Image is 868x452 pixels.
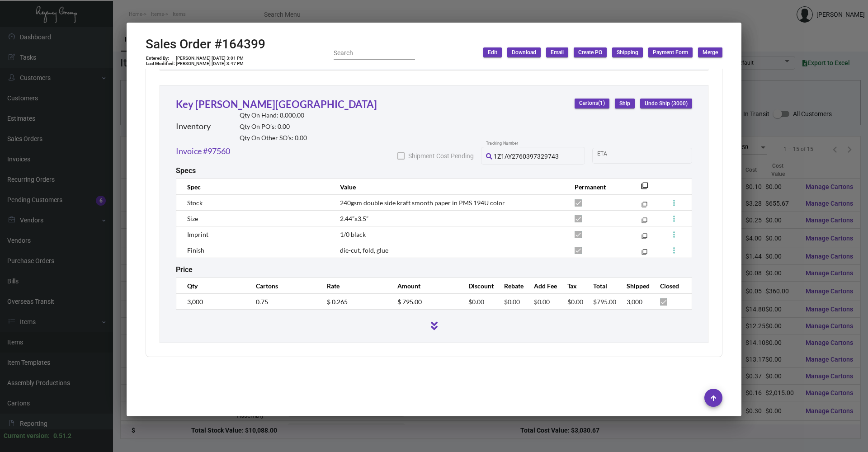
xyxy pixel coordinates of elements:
span: Ship [619,100,630,108]
span: 3,000 [627,298,642,306]
span: Cartons [579,99,605,107]
h2: Price [176,265,193,274]
th: Total [584,278,618,294]
mat-icon: filter_none [642,203,647,209]
h2: Specs [176,166,196,175]
button: Create PO [574,47,607,57]
span: 1Z1AY2760397329743 [494,153,559,160]
button: Email [546,47,568,57]
h2: Qty On Other SO’s: 0.00 [240,134,307,142]
h2: Sales Order #164399 [146,37,265,52]
button: Cartons(1) [575,99,609,108]
span: Undo Ship (3000) [645,100,688,108]
button: Download [507,47,541,57]
a: Invoice #97560 [176,145,230,157]
span: Shipping [617,49,638,56]
h2: Qty On Hand: 8,000.00 [240,112,307,119]
th: Spec [176,179,331,195]
td: [PERSON_NAME] [DATE] 3:47 PM [175,61,244,66]
th: Amount [388,278,459,294]
input: End date [633,152,676,160]
span: 2.44”x3.5” [340,215,368,222]
span: Finish [187,246,204,254]
button: Undo Ship (3000) [640,99,692,108]
span: Imprint [187,231,208,238]
th: Permanent [566,179,627,195]
div: Current version: [4,431,50,441]
mat-icon: filter_none [642,251,647,257]
td: Entered By: [146,56,175,61]
span: Download [512,49,536,56]
th: Tax [558,278,584,294]
th: Value [331,179,566,195]
span: Shipment Cost Pending [408,151,474,161]
span: $0.00 [468,298,484,306]
th: Qty [176,278,247,294]
button: Shipping [612,47,643,57]
span: Stock [187,199,203,207]
th: Add Fee [525,278,558,294]
th: Rebate [495,278,525,294]
h2: Inventory [176,122,211,132]
button: Payment Form [648,47,693,57]
span: Size [187,215,198,222]
span: die-cut, fold, glue [340,246,388,254]
span: $0.00 [534,298,550,306]
span: Edit [488,49,497,56]
button: Ship [615,99,635,108]
a: Key [PERSON_NAME][GEOGRAPHIC_DATA] [176,98,377,110]
th: Shipped [618,278,651,294]
span: (1) [598,100,605,107]
span: Email [551,49,564,56]
h2: Qty On PO’s: 0.00 [240,123,307,131]
td: Last Modified: [146,61,175,66]
span: $795.00 [593,298,616,306]
span: $0.00 [504,298,520,306]
mat-icon: filter_none [641,185,648,192]
td: [PERSON_NAME] [DATE] 3:01 PM [175,56,244,61]
th: Cartons [247,278,318,294]
input: Start date [597,152,625,160]
button: Merge [698,47,722,57]
span: Payment Form [653,49,688,56]
th: Discount [459,278,495,294]
span: 1/0 black [340,231,366,238]
div: 0.51.2 [53,431,71,441]
span: Create PO [578,49,602,56]
th: Rate [318,278,389,294]
span: $0.00 [567,298,583,306]
th: Closed [651,278,692,294]
span: Merge [703,49,718,56]
mat-icon: filter_none [642,235,647,241]
mat-icon: filter_none [642,219,647,225]
button: Edit [483,47,502,57]
span: 240gsm double side kraft smooth paper in PMS 194U color [340,199,505,207]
